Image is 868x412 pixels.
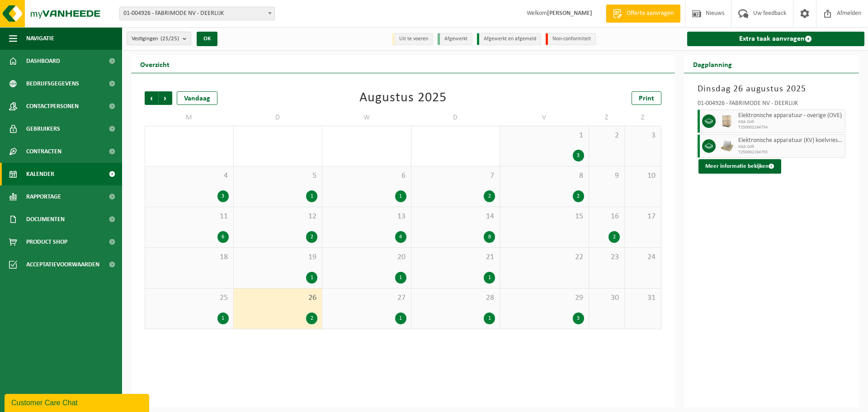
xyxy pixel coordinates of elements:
[500,109,589,126] td: V
[505,252,584,262] span: 22
[395,313,406,324] div: 1
[484,313,495,324] div: 1
[629,252,656,262] span: 24
[546,33,596,45] li: Non-conformiteit
[26,72,79,95] span: Bedrijfsgegevens
[629,293,656,303] span: 31
[629,212,656,222] span: 17
[327,293,406,303] span: 27
[484,231,495,243] div: 8
[624,9,676,18] span: Offerte aanvragen
[738,150,843,155] span: T250002194755
[327,252,406,262] span: 20
[26,140,61,163] span: Contracten
[238,252,318,262] span: 19
[26,118,60,140] span: Gebruikers
[160,36,179,42] count: (25/25)
[698,100,846,109] div: 01-004926 - FABRIMODE NV - DEERLIJK
[573,190,584,202] div: 2
[594,293,620,303] span: 30
[327,171,406,181] span: 6
[395,231,406,243] div: 4
[150,252,229,262] span: 18
[484,272,495,284] div: 1
[505,131,584,141] span: 1
[589,109,625,126] td: Z
[573,313,584,324] div: 3
[738,119,843,125] span: KGA Colli
[639,95,654,102] span: Print
[306,231,317,243] div: 2
[629,171,656,181] span: 10
[395,190,406,202] div: 1
[416,293,495,303] span: 28
[477,33,541,45] li: Afgewerkt en afgemeld
[505,293,584,303] span: 29
[573,150,584,161] div: 3
[395,272,406,284] div: 1
[197,32,217,46] button: OK
[698,82,846,96] h3: Dinsdag 26 augustus 2025
[132,32,179,46] span: Vestigingen
[26,185,61,208] span: Rapportage
[416,171,495,181] span: 7
[150,212,229,222] span: 11
[594,252,620,262] span: 23
[159,91,172,105] span: Volgende
[26,208,65,231] span: Documenten
[238,171,318,181] span: 5
[738,125,843,130] span: T250002194754
[738,144,843,150] span: KGA Colli
[687,32,865,46] a: Extra taak aanvragen
[26,95,79,118] span: Contactpersonen
[26,163,54,185] span: Kalender
[127,32,191,45] button: Vestigingen(25/25)
[606,5,680,23] a: Offerte aanvragen
[306,272,317,284] div: 1
[411,109,500,126] td: D
[238,212,318,222] span: 12
[392,33,433,45] li: Uit te voeren
[505,171,584,181] span: 8
[594,131,620,141] span: 2
[150,171,229,181] span: 4
[359,91,447,105] div: Augustus 2025
[609,231,620,243] div: 2
[26,253,99,276] span: Acceptatievoorwaarden
[684,55,741,73] h2: Dagplanning
[306,190,317,202] div: 1
[738,112,843,119] span: Elektronische apparatuur - overige (OVE)
[26,231,67,253] span: Product Shop
[327,212,406,222] span: 13
[629,131,656,141] span: 3
[698,159,781,174] button: Meer informatie bekijken
[26,27,54,50] span: Navigatie
[217,231,229,243] div: 6
[234,109,323,126] td: D
[738,137,843,144] span: Elektronische apparatuur (KV) koelvries (huishoudelijk)
[720,114,734,128] img: PB-WB-1440-WDN-00-00
[594,171,620,181] span: 9
[5,392,151,412] iframe: chat widget
[547,10,592,17] strong: [PERSON_NAME]
[720,139,734,153] img: LP-PA-00000-WDN-11
[131,55,179,73] h2: Overzicht
[484,190,495,202] div: 2
[306,313,317,324] div: 2
[416,212,495,222] span: 14
[322,109,411,126] td: W
[625,109,661,126] td: Z
[416,252,495,262] span: 21
[177,91,217,105] div: Vandaag
[150,293,229,303] span: 25
[145,109,234,126] td: M
[505,212,584,222] span: 15
[594,212,620,222] span: 16
[119,7,275,20] span: 01-004926 - FABRIMODE NV - DEERLIJK
[238,293,318,303] span: 26
[632,91,661,105] a: Print
[438,33,472,45] li: Afgewerkt
[217,313,229,324] div: 1
[120,7,274,20] span: 01-004926 - FABRIMODE NV - DEERLIJK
